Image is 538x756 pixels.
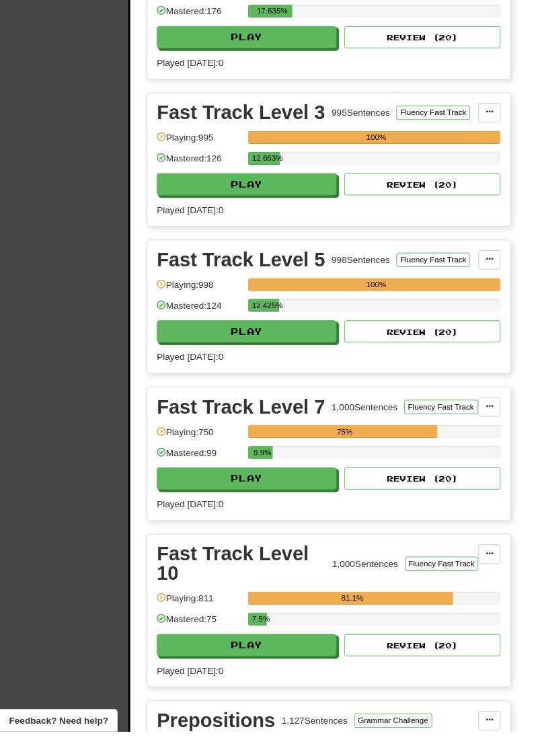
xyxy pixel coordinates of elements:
[162,5,249,27] div: Mastered: 176
[291,738,359,751] div: 1,127 Sentences
[162,611,249,634] div: Playing: 811
[260,157,289,170] div: 12.663%
[162,734,284,755] div: Prepositions
[9,738,112,751] span: Open feedback widget
[162,309,249,331] div: Mastered: 124
[162,687,231,698] span: Played [DATE]: 0
[162,211,231,222] span: Played [DATE]: 0
[162,27,348,50] button: Play
[343,110,403,123] div: 995 Sentences
[162,562,336,603] div: Fast Track Level 10
[410,109,486,124] button: Fluency Fast Track
[418,575,494,590] button: Fluency Fast Track
[162,363,231,374] span: Played [DATE]: 0
[343,576,411,589] div: 1,000 Sentences
[162,439,249,461] div: Playing: 750
[162,179,348,202] button: Play
[260,5,302,18] div: 17.635%
[418,413,494,428] button: Fluency Fast Track
[356,27,517,50] button: Review (20)
[260,287,517,301] div: 100%
[162,331,348,354] button: Play
[260,611,467,625] div: 81.1%
[356,179,517,202] button: Review (20)
[260,135,517,149] div: 100%
[162,106,336,126] div: Fast Track Level 3
[162,483,348,506] button: Play
[162,157,249,179] div: Mastered: 126
[162,135,249,157] div: Playing: 995
[343,262,403,275] div: 998 Sentences
[366,737,447,752] button: Grammar Challenge
[162,59,231,70] span: Played [DATE]: 0
[260,633,276,646] div: 7.5%
[162,410,336,430] div: Fast Track Level 7
[162,655,348,678] button: Play
[162,633,249,655] div: Mastered: 75
[162,287,249,309] div: Playing: 998
[162,258,336,278] div: Fast Track Level 5
[356,655,517,678] button: Review (20)
[260,309,289,322] div: 12.425%
[410,261,486,276] button: Fluency Fast Track
[343,414,411,427] div: 1,000 Sentences
[356,331,517,354] button: Review (20)
[162,515,231,526] span: Played [DATE]: 0
[356,483,517,506] button: Review (20)
[260,461,282,474] div: 9.9%
[260,439,452,453] div: 75%
[162,461,249,483] div: Mastered: 99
